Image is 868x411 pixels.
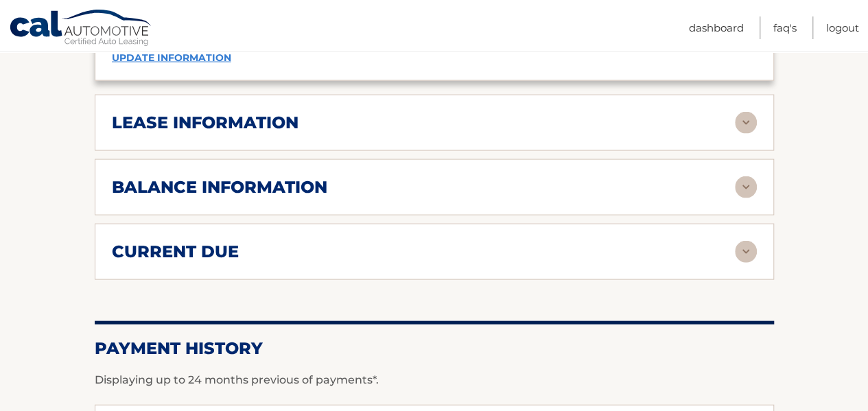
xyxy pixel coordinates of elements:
h2: lease information [112,113,298,133]
p: Displaying up to 24 months previous of payments*. [95,372,774,388]
img: accordion-rest.svg [735,241,757,263]
h2: balance information [112,177,327,198]
a: Cal Automotive [9,9,153,49]
h2: Payment History [95,338,774,359]
img: accordion-rest.svg [735,176,757,198]
a: update information [112,51,231,64]
img: accordion-rest.svg [735,112,757,134]
a: Dashboard [689,16,744,39]
a: Logout [826,16,859,39]
a: FAQ's [773,16,797,39]
h2: current due [112,242,239,262]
